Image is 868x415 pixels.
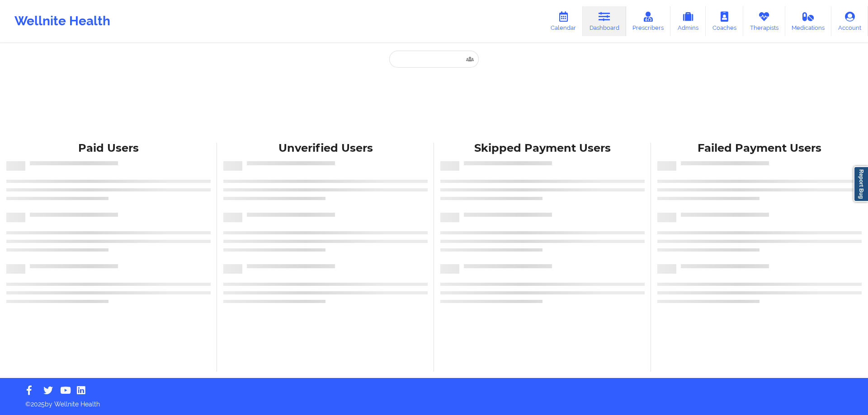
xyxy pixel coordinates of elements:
a: Dashboard [583,6,626,36]
div: Failed Payment Users [657,141,862,155]
a: Therapists [743,6,785,36]
a: Medications [785,6,832,36]
a: Coaches [706,6,743,36]
a: Account [831,6,868,36]
a: Calendar [544,6,583,36]
a: Admins [670,6,706,36]
div: Unverified Users [223,141,428,155]
a: Report Bug [854,166,868,202]
a: Prescribers [626,6,671,36]
div: Skipped Payment Users [440,141,645,155]
p: © 2025 by Wellnite Health [19,393,849,409]
div: Paid Users [6,141,211,155]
